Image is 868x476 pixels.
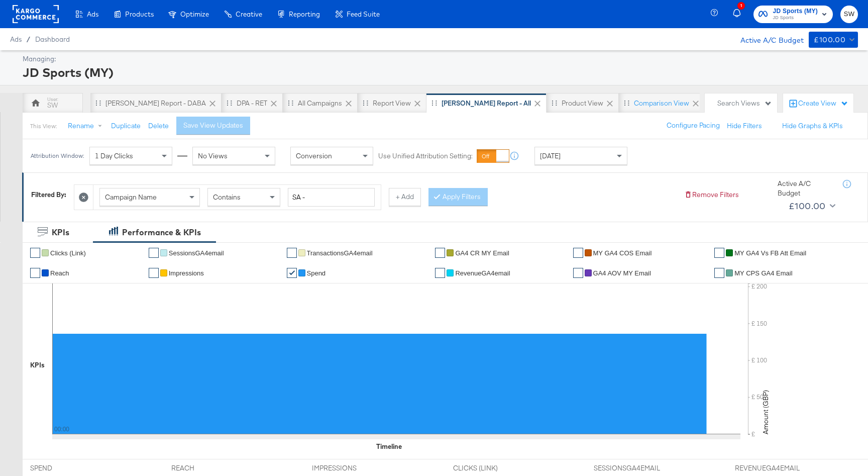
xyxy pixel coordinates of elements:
span: SessionsGA4email [169,249,224,257]
a: ✔ [287,268,297,278]
span: Reach [50,269,69,277]
button: Duplicate [111,121,141,131]
span: No Views [198,151,228,160]
span: GA4 AOV MY Email [593,269,651,277]
span: MY CPS GA4 Email [734,269,792,277]
div: Create View [798,99,848,109]
div: JD Sports (MY) [23,64,855,81]
button: 1 [731,5,748,24]
div: Performance & KPIs [122,227,201,238]
span: JD Sports (MY) [773,6,818,17]
div: Drag to reorder tab [431,100,437,106]
div: £100.00 [814,34,845,46]
div: Active A/C Budget [778,179,833,198]
div: Report View [373,99,411,108]
div: [PERSON_NAME] Report - All [442,99,531,108]
button: JD Sports (MY)JD Sports [753,6,833,23]
div: Managing: [23,54,855,64]
div: [PERSON_NAME] Report - DABA [105,99,206,108]
span: CLICKS (LINK) [453,463,528,473]
div: Active A/C Budget [730,32,804,47]
div: DPA - RET [237,99,267,108]
div: Drag to reorder tab [624,100,629,106]
span: SW [844,9,854,20]
button: Configure Pacing [660,117,727,135]
a: ✔ [149,268,159,278]
a: ✔ [714,268,724,278]
button: Delete [148,121,169,131]
span: Feed Suite [347,10,380,18]
span: MY GA4 vs FB att Email [734,249,806,257]
span: Reporting [289,10,320,18]
button: Hide Graphs & KPIs [782,121,843,131]
span: IMPRESSIONS [312,463,387,473]
button: + Add [389,188,421,206]
a: ✔ [287,248,297,258]
a: ✔ [435,268,445,278]
div: Timeline [376,442,402,451]
div: All Campaigns [298,99,342,108]
span: MY GA4 COS Email [593,249,652,257]
input: Enter a search term [288,188,375,207]
a: Dashboard [35,35,70,43]
span: TransactionsGA4email [307,249,373,257]
div: Drag to reorder tab [227,100,232,106]
div: £100.00 [789,199,826,214]
div: Attribution Window: [30,152,84,159]
span: Spend [307,269,326,277]
div: KPIs [52,227,69,238]
button: Remove Filters [684,190,739,200]
span: REACH [171,463,247,473]
span: [DATE] [540,151,561,160]
div: Drag to reorder tab [288,100,293,106]
button: £100.00 [809,32,858,48]
div: KPIs [30,360,45,370]
span: / [22,35,35,43]
button: £100.00 [785,198,837,214]
span: Clicks (Link) [50,249,86,257]
div: Comparison View [634,99,689,108]
span: Ads [10,35,22,43]
div: This View: [30,122,57,130]
text: Amount (GBP) [761,390,770,434]
span: JD Sports [773,14,818,22]
span: Conversion [296,151,332,160]
div: SW [47,101,58,110]
button: SW [840,6,858,23]
span: Ads [87,10,98,18]
a: ✔ [573,248,583,258]
div: Drag to reorder tab [95,100,101,106]
span: Campaign Name [105,193,157,202]
a: ✔ [149,248,159,258]
button: Rename [61,117,113,135]
div: 1 [737,2,745,10]
a: ✔ [435,248,445,258]
span: Optimize [180,10,209,18]
span: 1 Day Clicks [95,151,133,160]
div: Product View [562,99,603,108]
a: ✔ [573,268,583,278]
span: Creative [236,10,262,18]
div: Filtered By: [31,190,66,200]
span: REVENUEGA4EMAIL [735,463,810,473]
span: Impressions [169,269,204,277]
a: ✔ [714,248,724,258]
span: Contains [213,193,241,202]
button: Hide Filters [727,121,762,131]
label: Use Unified Attribution Setting: [378,151,473,161]
a: ✔ [30,248,40,258]
span: SESSIONSGA4EMAIL [594,463,669,473]
span: RevenueGA4email [455,269,510,277]
a: ✔ [30,268,40,278]
div: Search Views [717,99,772,108]
div: Drag to reorder tab [552,100,557,106]
span: GA4 CR MY Email [455,249,509,257]
span: Products [125,10,154,18]
span: SPEND [30,463,105,473]
div: Drag to reorder tab [363,100,368,106]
